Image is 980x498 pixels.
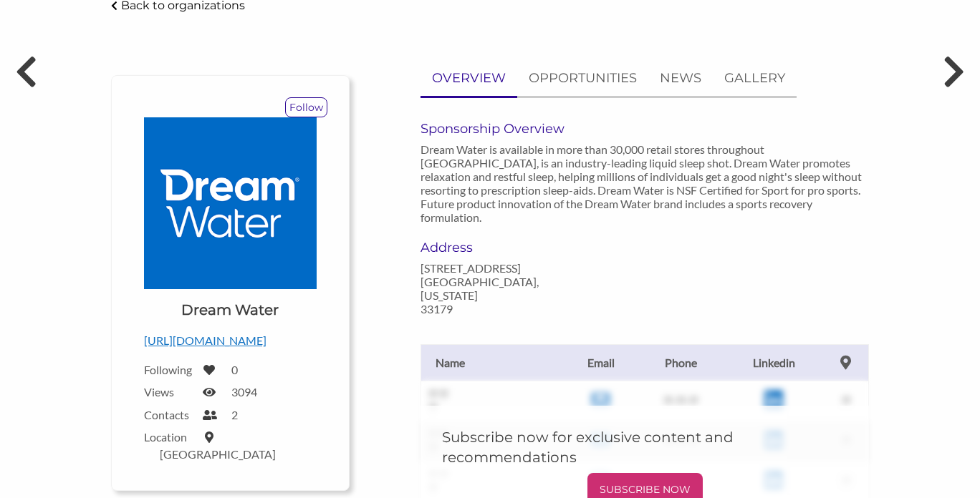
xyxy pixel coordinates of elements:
p: [GEOGRAPHIC_DATA], [US_STATE] [421,275,556,302]
th: Linkedin [724,344,824,381]
th: Name [421,344,565,381]
label: Views [144,385,194,399]
p: OPPORTUNITIES [529,68,637,89]
p: OVERVIEW [432,68,506,89]
label: Location [144,430,194,444]
th: Email [565,344,638,381]
h5: Subscribe now for exclusive content and recommendations [442,427,847,467]
p: Follow [286,98,327,117]
label: 0 [231,363,238,376]
th: Phone [638,344,724,381]
p: GALLERY [724,68,785,89]
p: Dream Water is available in more than 30,000 retail stores throughout [GEOGRAPHIC_DATA], is an in... [421,142,869,224]
img: Logo [144,117,317,290]
p: 33179 [421,302,556,316]
h6: Sponsorship Overview [421,121,869,137]
label: Following [144,363,194,376]
label: 3094 [231,385,257,399]
h6: Address [421,240,556,255]
label: Contacts [144,408,194,421]
h1: Dream Water [181,300,279,320]
label: [GEOGRAPHIC_DATA] [160,447,276,461]
p: [URL][DOMAIN_NAME] [144,331,317,350]
p: [STREET_ADDRESS] [421,261,556,275]
p: NEWS [660,68,701,89]
label: 2 [231,408,238,421]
